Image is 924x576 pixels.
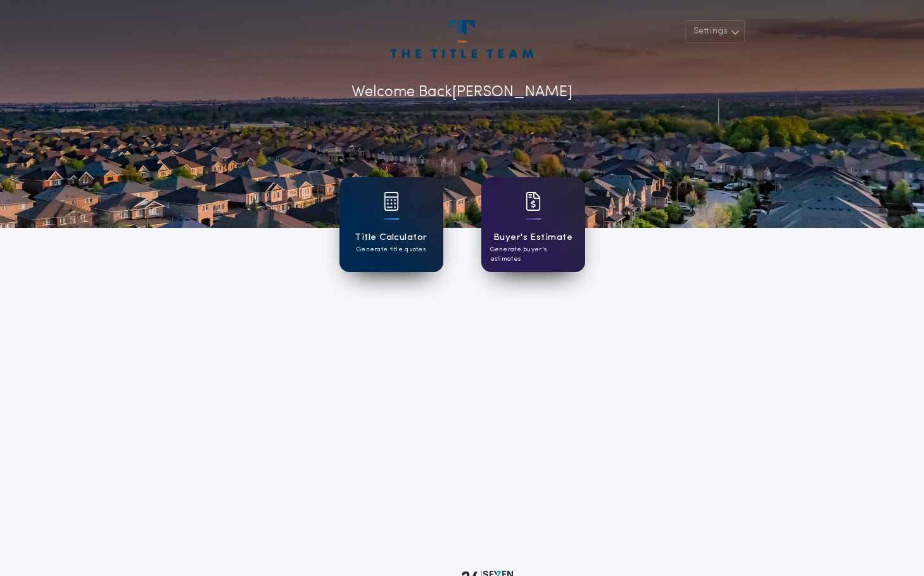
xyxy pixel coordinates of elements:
[357,245,426,254] p: Generate title quotes
[490,245,576,264] p: Generate buyer's estimates
[351,81,573,104] p: Welcome Back [PERSON_NAME]
[384,192,399,211] img: card icon
[685,20,745,43] button: Settings
[339,177,443,272] a: card iconTitle CalculatorGenerate title quotes
[481,177,585,272] a: card iconBuyer's EstimateGenerate buyer's estimates
[526,192,541,211] img: card icon
[355,230,427,245] h1: Title Calculator
[493,230,573,245] h1: Buyer's Estimate
[391,20,533,58] img: account-logo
